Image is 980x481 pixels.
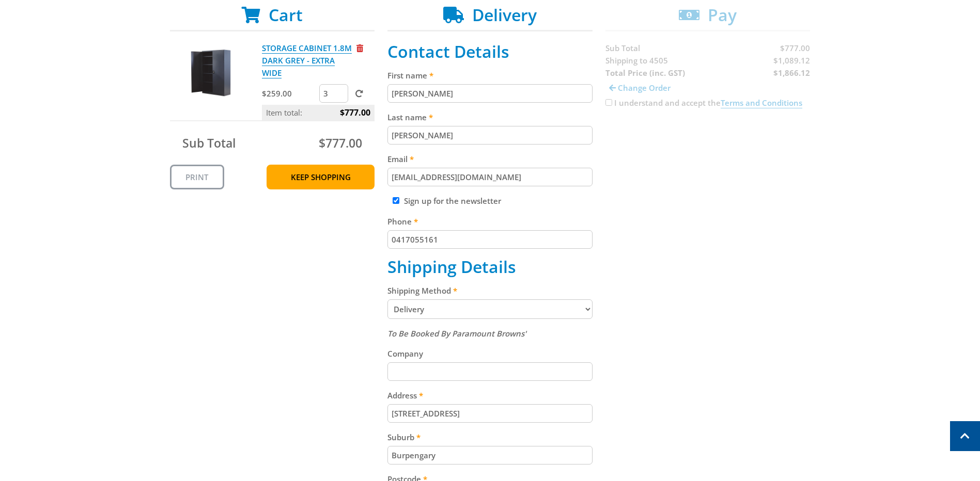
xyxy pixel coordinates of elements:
[472,4,537,26] span: Delivery
[319,135,362,151] span: $777.00
[387,111,593,123] label: Last name
[267,165,375,189] a: Keep Shopping
[269,4,303,26] span: Cart
[387,284,593,297] label: Shipping Method
[387,446,593,464] input: Please enter your suburb.
[387,389,593,402] label: Address
[387,126,593,145] input: Please enter your last name.
[387,299,593,319] select: Please select a shipping method.
[387,404,593,423] input: Please enter your address.
[387,230,593,249] input: Please enter your telephone number.
[387,328,526,339] em: To Be Booked By Paramount Browns'
[262,43,352,78] a: STORAGE CABINET 1.8M DARK GREY - EXTRA WIDE
[387,69,593,82] label: First name
[182,135,236,151] span: Sub Total
[387,84,593,103] input: Please enter your first name.
[387,42,593,61] h2: Contact Details
[180,42,242,104] img: STORAGE CABINET 1.8M DARK GREY - EXTRA WIDE
[387,153,593,165] label: Email
[262,105,375,120] p: Item total:
[387,168,593,186] input: Please enter your email address.
[387,431,593,443] label: Suburb
[340,105,370,120] span: $777.00
[356,43,363,53] a: Remove from cart
[387,215,593,228] label: Phone
[262,87,317,100] p: $259.00
[404,196,501,206] label: Sign up for the newsletter
[387,257,593,277] h2: Shipping Details
[387,347,593,360] label: Company
[170,165,224,189] a: Print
